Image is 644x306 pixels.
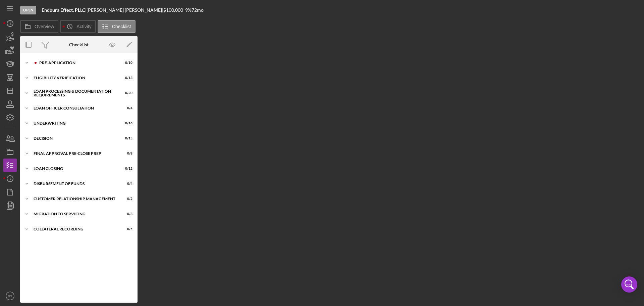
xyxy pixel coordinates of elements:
div: 0 / 10 [120,61,132,65]
div: 0 / 12 [120,167,132,171]
div: | [42,7,87,13]
div: Final Approval Pre-Close Prep [34,151,116,156]
div: 0 / 13 [120,76,132,80]
button: Checklist [98,20,136,33]
span: $100,000 [163,7,183,13]
div: 9 % [185,7,192,13]
div: Migration to Servicing [34,212,116,216]
label: Checklist [112,24,131,29]
label: Overview [35,24,54,29]
div: Open [20,6,36,14]
div: Loan Processing & Documentation Requirements [34,89,116,97]
div: Disbursement of Funds [34,182,116,186]
div: 0 / 4 [120,106,132,110]
div: Loan Closing [34,167,116,171]
div: Eligibility Verification [34,76,116,80]
div: 0 / 2 [120,197,132,201]
div: 0 / 20 [120,91,132,95]
div: Decision [34,136,116,140]
div: Pre-Application [39,61,116,65]
div: 0 / 8 [120,151,132,156]
div: Open Intercom Messenger [621,276,637,293]
button: BS [3,289,17,303]
label: Activity [76,24,91,29]
div: Checklist [69,42,89,47]
div: 0 / 4 [120,182,132,186]
div: 0 / 15 [120,136,132,140]
button: Overview [20,20,58,33]
button: Activity [60,20,96,33]
b: Endoura Effect, PLLC [42,7,85,13]
div: Collateral Recording [34,227,116,231]
div: 0 / 16 [120,121,132,125]
div: 0 / 5 [120,227,132,231]
div: [PERSON_NAME] [PERSON_NAME] | [87,7,163,13]
div: Customer Relationship Management [34,197,116,201]
div: Loan Officer Consultation [34,106,116,110]
div: Underwriting [34,121,116,125]
div: 0 / 3 [120,212,132,216]
text: BS [8,294,12,298]
div: 72 mo [192,7,204,13]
